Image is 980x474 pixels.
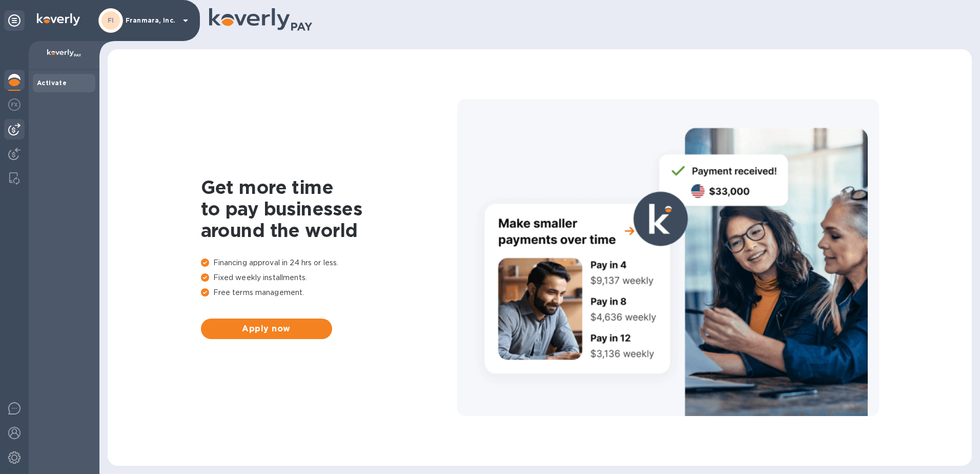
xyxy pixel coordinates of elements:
b: Activate [37,79,67,87]
h1: Get more time to pay businesses around the world [201,176,457,241]
img: Foreign exchange [8,98,21,111]
p: Financing approval in 24 hrs or less. [201,258,457,268]
p: Franmara, Inc. [126,17,177,24]
span: Apply now [209,323,324,335]
b: FI [108,16,114,24]
div: Unpin categories [4,10,25,31]
p: Free terms management. [201,287,457,298]
button: Apply now [201,319,332,339]
img: Logo [37,13,80,26]
p: Fixed weekly installments. [201,272,457,283]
